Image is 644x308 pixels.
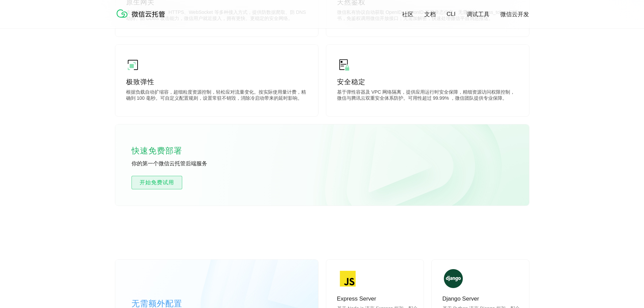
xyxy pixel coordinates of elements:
[443,295,524,303] p: Django Server
[337,77,518,87] p: 安全稳定
[500,10,529,18] a: 微信云开发
[467,10,490,18] a: 调试工具
[447,11,455,18] a: CLI
[132,160,233,168] p: 你的第一个微信云托管后端服务
[126,77,307,87] p: 极致弹性
[402,10,413,18] a: 社区
[132,179,182,187] span: 开始免费试用
[126,89,307,103] p: 根据负载自动扩缩容，超细粒度资源控制，轻松应对流量变化。按实际使用量计费，精确到 100 毫秒。可自定义配置规则，设置常驻不销毁，消除冷启动带来的延时影响。
[424,10,436,18] a: 文档
[132,144,199,158] p: 快速免费部署
[337,89,518,103] p: 基于弹性容器及 VPC 网络隔离，提供应用运行时安全保障，精细资源访问权限控制，微信与腾讯云双重安全体系防护。可用性超过 99.99% ，微信团队提供专业保障。
[115,7,169,20] img: 微信云托管
[115,16,169,21] a: 微信云托管
[337,295,418,303] p: Express Server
